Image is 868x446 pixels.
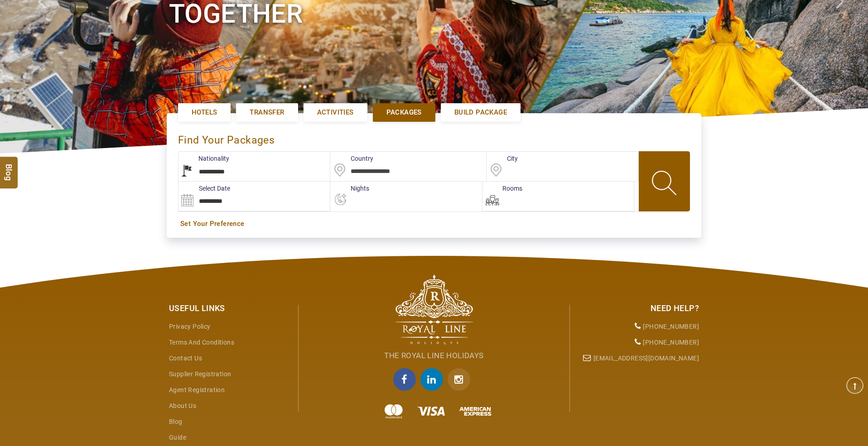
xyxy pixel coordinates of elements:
div: find your Packages [178,125,690,151]
a: [EMAIL_ADDRESS][DOMAIN_NAME] [593,355,699,362]
span: Blog [3,164,15,172]
span: The Royal Line Holidays [384,351,483,360]
img: The Royal Line Holidays [395,274,473,345]
a: About Us [169,402,196,409]
a: Set Your Preference [180,219,688,229]
label: Country [330,154,373,163]
a: Blog [169,418,183,425]
a: Instagram [448,368,475,391]
span: Transfer [250,108,284,117]
span: Packages [386,108,422,117]
a: Terms and Conditions [169,339,234,346]
li: [PHONE_NUMBER] [577,335,699,350]
label: City [487,154,518,163]
a: Build Package [441,103,521,122]
label: Rooms [482,184,522,193]
a: Activities [304,103,367,122]
span: Activities [317,108,354,117]
a: Hotels [178,103,231,122]
a: Supplier Registration [169,370,231,378]
label: Nationality [178,154,229,163]
div: Need Help? [577,302,699,314]
div: Useful Links [169,302,291,314]
a: Packages [373,103,435,122]
a: guide [169,434,186,441]
a: Privacy Policy [169,323,211,330]
a: facebook [393,368,420,391]
span: Build Package [454,108,507,117]
a: linkedin [420,368,448,391]
a: Contact Us [169,355,202,362]
li: [PHONE_NUMBER] [577,319,699,335]
a: Transfer [236,103,298,122]
label: Select Date [178,184,230,193]
a: Agent Registration [169,386,225,393]
label: nights [330,184,369,193]
span: Hotels [192,108,217,117]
